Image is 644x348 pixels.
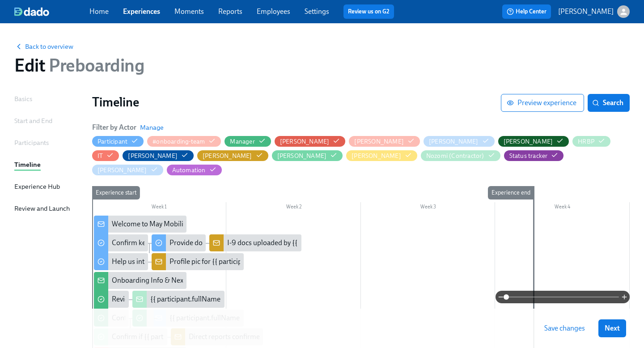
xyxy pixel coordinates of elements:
[14,7,49,16] img: dado
[544,324,585,333] span: Save changes
[147,136,221,147] button: #onboarding-team
[501,94,584,112] button: Preview experience
[572,136,610,147] button: HRBP
[605,324,620,333] span: Next
[348,7,390,16] a: Review us on G2
[361,202,496,214] div: Week 3
[172,166,206,174] div: Hide Automation
[225,136,271,147] button: Manager
[128,152,178,160] div: Hide Josh
[275,136,346,147] button: [PERSON_NAME]
[349,136,420,147] button: [PERSON_NAME]
[92,94,501,110] h1: Timeline
[507,7,547,16] span: Help Center
[89,7,109,16] a: Home
[97,166,147,174] div: Hide Tomoko Iwai
[498,136,569,147] button: [PERSON_NAME]
[92,165,163,175] button: [PERSON_NAME]
[257,7,290,16] a: Employees
[14,182,60,191] div: Experience Hub
[92,150,119,161] button: IT
[167,165,222,175] button: Automation
[92,202,226,214] div: Week 1
[14,42,73,51] button: Back to overview
[97,152,103,160] div: Hide IT
[112,257,214,267] div: Help us introduce you to the team
[272,150,343,161] button: [PERSON_NAME]
[421,150,500,161] button: Nozomi (Contractor)
[354,137,404,146] div: Hide Ana
[280,137,330,146] div: Hide Amanda Krause
[504,137,553,146] div: Hide Derek Baker
[97,137,127,146] div: Hide Participant
[598,319,626,337] button: Next
[123,150,194,161] button: [PERSON_NAME]
[92,186,140,199] div: Experience start
[538,319,591,337] button: Save changes
[594,98,623,107] span: Search
[92,123,136,132] h6: Filter by Actor
[112,276,292,285] div: Onboarding Info & Next Steps for {{ participant.fullName }}
[426,152,484,160] div: Hide Nozomi (Contractor)
[94,216,186,233] div: Welcome to May Mobility, {{ participant.firstName }}! 🎉
[558,5,630,18] button: [PERSON_NAME]
[429,137,479,146] div: Hide David Murphy
[343,4,394,19] button: Review us on G2
[94,234,148,251] div: Confirm key details about yourself
[45,55,144,76] span: Preboarding
[14,94,32,104] div: Basics
[152,253,244,270] div: Profile pic for {{ participant.startDate | MM/DD }} new [PERSON_NAME] {{ participant.fullName }}
[352,152,401,160] div: Hide Laura
[588,94,630,112] button: Search
[227,238,547,248] div: I-9 docs uploaded by {{ participant.startDate | MM/DD }} new [PERSON_NAME] {{ participant.fullNam...
[197,150,268,161] button: [PERSON_NAME]
[169,238,300,248] div: Provide documents for your I-9 verification
[169,257,467,267] div: Profile pic for {{ participant.startDate | MM/DD }} new [PERSON_NAME] {{ participant.fullName }}
[558,7,614,17] p: [PERSON_NAME]
[502,4,551,19] button: Help Center
[305,7,329,16] a: Settings
[226,202,361,214] div: Week 2
[94,272,186,289] div: Onboarding Info & Next Steps for {{ participant.fullName }}
[92,136,144,147] button: Participant
[504,150,564,161] button: Status tracker
[14,160,41,170] div: Timeline
[488,186,534,199] div: Experience end
[14,116,52,126] div: Start and End
[495,202,630,214] div: Week 4
[509,152,548,160] div: Hide Status tracker
[140,123,164,132] button: Manage
[112,238,216,248] div: Confirm key details about yourself
[14,7,89,16] a: dado
[153,137,205,146] div: Hide #onboarding-team
[578,137,594,146] div: Hide HRBP
[152,234,206,251] div: Provide documents for your I-9 verification
[14,138,49,148] div: Participants
[218,7,242,16] a: Reports
[112,219,283,229] div: Welcome to May Mobility, {{ participant.firstName }}! 🎉
[424,136,495,147] button: [PERSON_NAME]
[209,234,302,251] div: I-9 docs uploaded by {{ participant.startDate | MM/DD }} new [PERSON_NAME] {{ participant.fullNam...
[346,150,417,161] button: [PERSON_NAME]
[123,7,160,16] a: Experiences
[14,55,144,76] h1: Edit
[174,7,204,16] a: Moments
[277,152,327,160] div: Hide Lacey Heiss
[14,204,70,213] div: Review and Launch
[94,253,148,270] div: Help us introduce you to the team
[230,137,254,146] div: Hide Manager
[203,152,252,160] div: Hide Kaelyn
[508,98,576,107] span: Preview experience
